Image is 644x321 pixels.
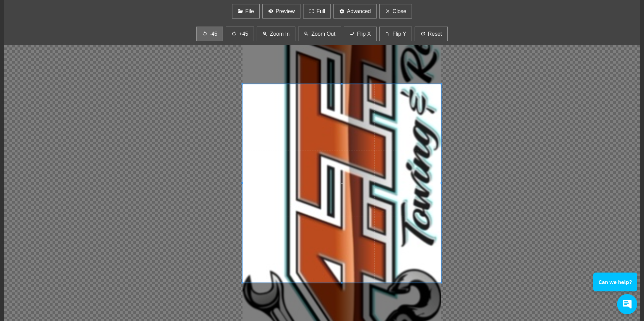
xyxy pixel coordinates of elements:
span: Advanced [347,7,371,15]
div: < [92,24,640,290]
iframe: Conversations [588,254,644,321]
button: Close [379,4,412,19]
button: -45 [196,27,223,41]
span: -45 [210,30,217,38]
span: Zoom In [270,30,290,38]
button: File [232,4,260,19]
span: +45 [239,30,248,38]
button: Advanced [333,4,377,19]
button: Reset [415,27,448,41]
span: Close [392,7,406,15]
button: +45 [226,27,254,41]
button: Flip Y [379,27,412,41]
button: Full [303,4,331,19]
button: Preview [262,4,300,19]
span: Flip Y [392,30,406,38]
span: Flip X [357,30,371,38]
span: Full [317,7,325,15]
span: Zoom Out [311,30,335,38]
span: Reset [428,30,442,38]
button: Zoom In [257,27,295,41]
span: File [245,7,254,15]
button: Flip X [344,27,377,41]
span: Preview [276,7,295,15]
button: Zoom Out [298,27,341,41]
